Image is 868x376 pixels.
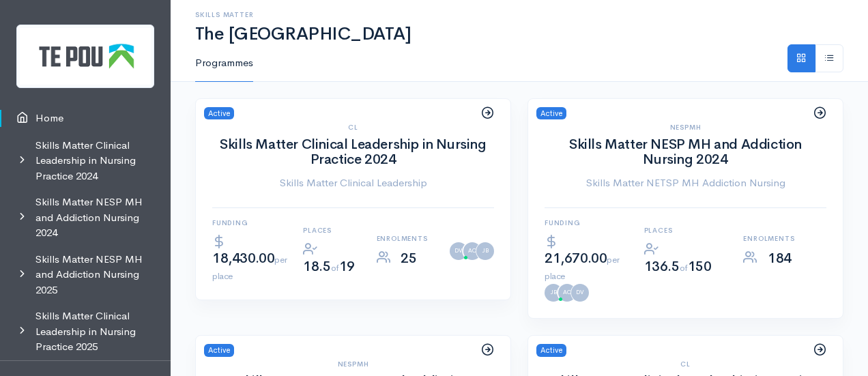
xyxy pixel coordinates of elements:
span: of [680,262,688,274]
span: 18.5 19 [303,258,355,275]
span: 21,670.00 [545,250,619,283]
a: Skills Matter NETSP MH Addiction Nursing [545,175,826,191]
a: DV [571,284,589,302]
h6: Funding [545,219,628,227]
h6: Places [644,227,727,234]
h6: Places [303,227,360,234]
h6: CL [545,360,826,368]
span: 136.5 150 [644,258,712,275]
h6: Funding [212,219,287,227]
span: per place [545,254,619,282]
span: Active [536,344,566,357]
a: Skills Matter Clinical Leadership [212,175,494,191]
h6: CL [212,124,494,131]
span: per place [212,254,287,282]
a: Skills Matter NESP MH and Addiction Nursing 2024 [569,136,802,168]
h6: Enrolments [743,235,826,242]
h6: NESPMH [545,124,826,131]
a: AC [463,242,481,260]
span: 184 [768,250,792,267]
span: Active [536,107,566,120]
span: 18,430.00 [212,250,287,283]
h6: NESPMH [212,360,494,368]
a: JB [476,242,494,260]
h6: Skills Matter [195,11,843,18]
a: Skills Matter Clinical Leadership in Nursing Practice 2024 [220,136,486,168]
a: Programmes [195,44,253,83]
span: 25 [401,250,416,267]
a: JB [545,284,562,302]
h6: Enrolments [377,235,433,242]
span: Active [204,107,234,120]
span: of [331,262,339,274]
a: DV [450,242,467,260]
span: Active [204,344,234,357]
img: Te Pou [16,25,154,88]
h1: The [GEOGRAPHIC_DATA] [195,25,843,44]
a: AC [558,284,576,302]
